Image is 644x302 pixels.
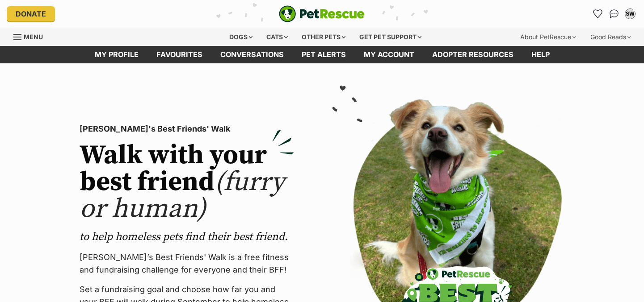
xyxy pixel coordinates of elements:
[295,28,352,46] div: Other pets
[623,7,637,21] button: My account
[355,46,423,63] a: My account
[86,46,147,63] a: My profile
[591,7,605,21] a: Favourites
[279,5,365,22] img: logo-e224e6f780fb5917bec1dbf3a21bbac754714ae5b6737aabdf751b685950b380.svg
[279,5,365,22] a: PetRescue
[80,165,285,226] span: (furry or human)
[610,9,619,18] img: chat-41dd97257d64d25036548639549fe6c8038ab92f7586957e7f3b1b290dea8141.svg
[80,142,294,223] h2: Walk with your best friend
[584,28,637,46] div: Good Reads
[80,123,294,135] p: [PERSON_NAME]'s Best Friends' Walk
[626,9,635,18] div: SW
[353,28,428,46] div: Get pet support
[423,46,522,63] a: Adopter resources
[211,46,293,63] a: conversations
[522,46,559,63] a: Help
[24,33,43,41] span: Menu
[293,46,355,63] a: Pet alerts
[13,28,49,44] a: Menu
[223,28,259,46] div: Dogs
[80,230,294,244] p: to help homeless pets find their best friend.
[80,251,294,276] p: [PERSON_NAME]’s Best Friends' Walk is a free fitness and fundraising challenge for everyone and t...
[260,28,294,46] div: Cats
[607,7,621,21] a: Conversations
[514,28,582,46] div: About PetRescue
[147,46,211,63] a: Favourites
[591,7,637,21] ul: Account quick links
[7,6,55,21] a: Donate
